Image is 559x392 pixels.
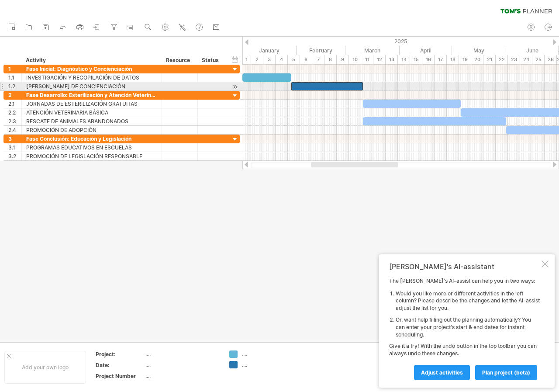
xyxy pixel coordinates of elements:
[483,55,496,64] div: 21
[26,73,157,82] div: INVESTIGACIÓN Y RECOPILACIÓN DE DATOS
[8,100,21,108] div: 2.1
[288,55,300,64] div: 5
[8,126,21,134] div: 2.4
[532,55,545,64] div: 25
[496,55,508,64] div: 22
[400,46,452,55] div: April 2025
[8,82,21,90] div: 1.2
[242,46,297,55] div: January 2025
[145,372,219,380] div: ....
[8,108,21,117] div: 2.2
[8,135,21,143] div: 3
[8,73,21,82] div: 1.1
[312,55,324,64] div: 7
[145,361,219,369] div: ....
[447,55,459,64] div: 18
[145,350,219,358] div: ....
[8,143,21,152] div: 3.1
[421,369,463,376] span: Adjust activities
[26,143,157,152] div: PROGRAMAS EDUCATIVOS EN ESCUELAS
[508,55,520,64] div: 23
[8,65,21,73] div: 1
[297,46,345,55] div: February 2025
[422,55,435,64] div: 16
[96,350,144,358] div: Project:
[300,55,312,64] div: 6
[452,46,506,55] div: May 2025
[202,56,221,65] div: Status
[26,65,157,73] div: Fase Inicial: Diagnóstico y Concienciación
[26,135,157,143] div: Fase Conclusión: Educación y Legislación
[545,55,557,64] div: 26
[8,117,21,125] div: 2.3
[8,152,21,160] div: 3.2
[373,55,386,64] div: 12
[166,56,193,65] div: Resource
[520,55,532,64] div: 24
[324,55,337,64] div: 8
[396,290,540,312] li: Would you like more or different activities in the left column? Please describe the changes and l...
[231,82,239,91] div: scroll to activity
[345,46,400,55] div: March 2025
[435,55,447,64] div: 17
[26,91,157,99] div: Fase Desarrollo: Esterilización y Atención Veterinaria
[361,55,373,64] div: 11
[389,278,540,380] div: The [PERSON_NAME]'s AI-assist can help you in two ways: Give it a try! With the undo button in th...
[26,152,157,160] div: PROMOCIÓN DE LEGISLACIÓN RESPONSABLE
[242,350,290,358] div: ....
[337,55,349,64] div: 9
[396,316,540,338] li: Or, want help filling out the planning automatically? You can enter your project's start & end da...
[26,82,157,90] div: [PERSON_NAME] DE CONCIENCIACIÓN
[276,55,288,64] div: 4
[26,117,157,125] div: RESCATE DE ANIMALES ABANDONADOS
[26,126,157,134] div: PROMOCIÓN DE ADOPCIÓN
[506,46,559,55] div: June 2025
[26,56,157,65] div: Activity
[251,55,263,64] div: 2
[414,365,470,380] a: Adjust activities
[482,369,530,376] span: plan project (beta)
[410,55,422,64] div: 15
[389,262,540,271] div: [PERSON_NAME]'s AI-assistant
[263,55,276,64] div: 3
[459,55,471,64] div: 19
[4,351,86,384] div: Add your own logo
[475,365,537,380] a: plan project (beta)
[26,108,157,117] div: ATENCIÓN VETERINARIA BÁSICA
[349,55,361,64] div: 10
[96,372,144,380] div: Project Number
[96,361,144,369] div: Date:
[8,91,21,99] div: 2
[242,361,290,368] div: ....
[471,55,483,64] div: 20
[239,55,251,64] div: 1
[386,55,398,64] div: 13
[26,100,157,108] div: JORNADAS DE ESTERILIZACIÓN GRATUITAS
[398,55,410,64] div: 14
